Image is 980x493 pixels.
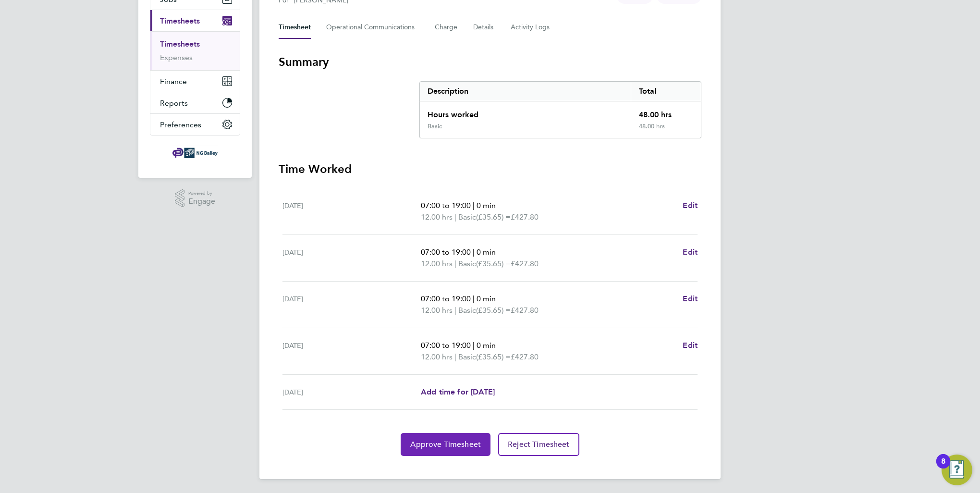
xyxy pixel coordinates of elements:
[160,39,200,49] a: Timesheets
[473,294,475,303] span: |
[420,82,631,101] div: Description
[477,341,496,350] span: 0 min
[279,16,311,39] button: Timesheet
[160,99,188,108] span: Reports
[150,71,240,92] button: Finance
[279,161,701,177] h3: Time Worked
[421,341,471,350] span: 07:00 to 19:00
[421,352,453,361] span: 12.00 hrs
[410,440,481,449] span: Approve Timesheet
[511,16,551,39] button: Activity Logs
[160,16,200,25] span: Timesheets
[683,246,698,258] a: Edit
[511,352,539,361] span: £427.80
[454,212,456,222] span: |
[160,53,193,62] a: Expenses
[683,200,698,211] a: Edit
[175,189,216,208] a: Powered byEngage
[508,440,570,449] span: Reject Timesheet
[421,201,471,210] span: 07:00 to 19:00
[458,351,476,363] span: Basic
[683,341,698,350] span: Edit
[458,258,476,270] span: Basic
[511,306,539,315] span: £427.80
[282,200,421,223] div: [DATE]
[150,92,240,113] button: Reports
[631,101,701,123] div: 48.00 hrs
[683,340,698,351] a: Edit
[476,259,511,268] span: (£35.65) =
[282,340,421,363] div: [DATE]
[476,212,511,222] span: (£35.65) =
[683,293,698,305] a: Edit
[421,294,471,303] span: 07:00 to 19:00
[421,212,453,222] span: 12.00 hrs
[421,306,453,315] span: 12.00 hrs
[282,386,421,398] div: [DATE]
[150,31,240,70] div: Timesheets
[421,386,495,398] a: Add time for [DATE]
[160,120,201,129] span: Preferences
[683,247,698,257] span: Edit
[458,305,476,316] span: Basic
[282,293,421,316] div: [DATE]
[473,201,475,210] span: |
[631,82,701,101] div: Total
[401,433,490,456] button: Approve Timesheet
[511,212,539,222] span: £427.80
[477,201,496,210] span: 0 min
[477,247,496,257] span: 0 min
[473,16,495,39] button: Details
[279,54,701,70] h3: Summary
[454,259,456,268] span: |
[454,352,456,361] span: |
[172,145,218,160] img: ngbailey-logo-retina.png
[421,259,453,268] span: 12.00 hrs
[476,306,511,315] span: (£35.65) =
[498,433,579,456] button: Reject Timesheet
[188,197,215,206] span: Engage
[683,201,698,210] span: Edit
[631,123,701,138] div: 48.00 hrs
[477,294,496,303] span: 0 min
[160,77,187,86] span: Finance
[421,247,471,257] span: 07:00 to 19:00
[435,16,458,39] button: Charge
[419,81,701,138] div: Summary
[326,16,419,39] button: Operational Communications
[421,387,495,396] span: Add time for [DATE]
[454,306,456,315] span: |
[279,54,701,456] section: Timesheet
[150,114,240,135] button: Preferences
[458,211,476,223] span: Basic
[473,247,475,257] span: |
[150,145,240,160] a: Go to home page
[282,246,421,270] div: [DATE]
[942,455,972,485] button: Open Resource Center, 8 new notifications
[420,101,631,123] div: Hours worked
[683,294,698,303] span: Edit
[188,189,215,197] span: Powered by
[476,352,511,361] span: (£35.65) =
[941,461,945,474] div: 8
[428,123,442,130] div: Basic
[150,10,240,31] button: Timesheets
[473,341,475,350] span: |
[511,259,539,268] span: £427.80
